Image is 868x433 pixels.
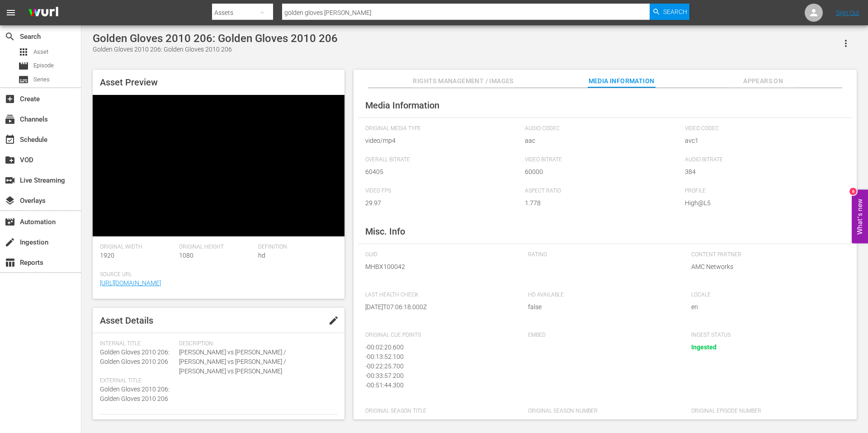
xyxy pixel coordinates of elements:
button: Open Feedback Widget [852,190,868,244]
span: Audio Bitrate [685,156,840,164]
span: Appears On [729,75,797,87]
span: 29.97 [365,198,521,208]
span: Original Season Title [365,408,514,415]
span: MHBX100042 [365,262,514,272]
span: Original Episode Number [691,408,840,415]
div: - 00:33:57.200 [365,371,510,381]
span: false [528,302,677,312]
span: Series [18,74,29,85]
span: Video Codec [685,125,840,132]
span: Ingested [691,344,717,351]
span: High@L5 [685,198,840,208]
span: Ingestion [5,237,15,248]
span: aac [525,136,680,146]
span: Series [33,75,50,84]
span: Media Information [365,100,439,111]
span: hd [258,252,265,259]
span: Episode [33,61,54,70]
span: Asset Preview [100,77,158,88]
span: Original Height [179,244,254,251]
span: Golden Gloves 2010 206: Golden Gloves 2010 206 [100,348,170,365]
span: Media Information [588,75,656,87]
span: Overall Bitrate [365,156,521,164]
span: Asset [18,47,29,57]
span: Golden Gloves 2010 - Season 2 [365,419,514,428]
span: Original Width [100,244,175,251]
span: Rights Management / Images [413,75,513,87]
span: [DATE]T07:06:18.000Z [365,302,514,312]
span: Content Partner [691,251,840,259]
span: 6 [691,419,840,428]
span: External Title: [100,377,175,385]
span: Asset [33,47,48,56]
div: Golden Gloves 2010 206: Golden Gloves 2010 206 [93,45,338,54]
span: 60000 [525,167,680,177]
div: - 00:13:52.100 [365,352,510,362]
span: 1080 [179,252,193,259]
span: Create [5,94,15,104]
span: Source Url [100,271,333,278]
a: Sign Out [836,9,859,16]
span: Live Streaming [5,175,15,186]
span: 1920 [100,252,114,259]
span: Reports [5,257,15,268]
div: Video Player [93,95,344,236]
span: video/mp4 [365,136,521,146]
span: [PERSON_NAME] vs [PERSON_NAME] / [PERSON_NAME] vs [PERSON_NAME] / [PERSON_NAME] vs [PERSON_NAME] [179,348,333,376]
span: AMC Networks [691,262,840,272]
div: - 00:02:20.600 [365,343,510,352]
span: Original Media Type [365,125,521,132]
span: Last Health Check [365,292,514,299]
span: Search [5,31,15,42]
span: 60405 [365,167,521,177]
span: Aspect Ratio [525,188,680,195]
button: Search [650,4,689,20]
span: avc1 [685,136,840,146]
span: 384 [685,167,840,177]
span: 2 [528,419,677,428]
button: edit [323,310,344,331]
span: Channels [5,114,15,125]
div: - 00:51:44.300 [365,381,510,390]
span: Overlays [5,195,15,206]
span: Locale [691,292,840,299]
span: Embed [528,332,677,339]
span: Misc. Info [365,226,405,237]
span: Original Season Number [528,408,677,415]
span: Automation [5,216,15,227]
span: en [691,302,840,312]
span: Definition [258,244,333,251]
span: edit [328,315,339,326]
span: Profile [685,188,840,195]
div: Golden Gloves 2010 206: Golden Gloves 2010 206 [93,32,338,45]
span: Rating [528,251,677,259]
span: Golden Gloves 2010 206: Golden Gloves 2010 206 [100,386,170,402]
div: 6 [849,188,857,195]
span: Video Bitrate [525,156,680,164]
span: menu [5,7,16,18]
span: HD Available [528,292,677,299]
span: GUID [365,251,514,259]
span: Episode [18,61,29,71]
span: Ingest Status [691,332,840,339]
span: Asset Details [100,315,153,326]
span: Internal Title: [100,340,175,348]
img: ans4CAIJ8jUAAAAAAAAAAAAAAAAAAAAAAAAgQb4GAAAAAAAAAAAAAAAAAAAAAAAAJMjXAAAAAAAAAAAAAAAAAAAAAAAAgAT5G... [22,2,65,24]
span: Description: [179,340,333,348]
span: Schedule [5,134,15,145]
span: Audio Codec [525,125,680,132]
div: - 00:22:25.700 [365,362,510,371]
span: VOD [5,155,15,165]
span: Video FPS [365,188,521,195]
span: Original Cue Points [365,332,514,339]
span: 1.778 [525,198,680,208]
span: Search [663,4,687,20]
a: [URL][DOMAIN_NAME] [100,279,161,287]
